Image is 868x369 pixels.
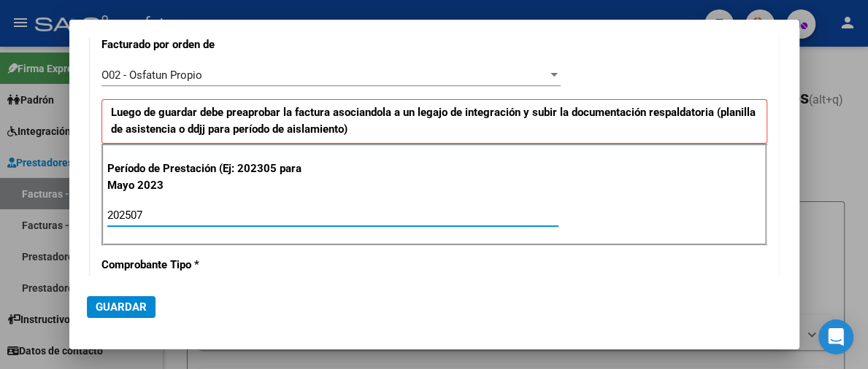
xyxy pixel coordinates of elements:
[101,69,202,82] span: O02 - Osfatun Propio
[101,36,302,53] p: Facturado por orden de
[107,160,304,193] p: Período de Prestación (Ej: 202305 para Mayo 2023
[101,257,302,273] p: Comprobante Tipo *
[87,296,155,318] button: Guardar
[96,300,147,314] span: Guardar
[818,319,853,354] div: Open Intercom Messenger
[111,106,756,136] strong: Luego de guardar debe preaprobar la factura asociandola a un legajo de integración y subir la doc...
